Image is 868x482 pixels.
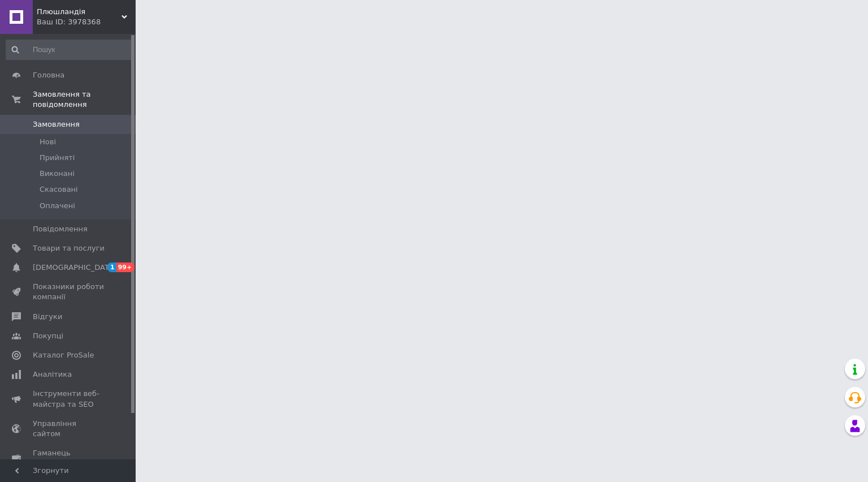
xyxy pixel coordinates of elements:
span: Каталог ProSale [33,350,94,360]
span: Нові [40,137,56,147]
span: Інструменти веб-майстра та SEO [33,389,105,409]
span: Аналітика [33,369,72,380]
span: Замовлення [33,119,80,130]
input: Пошук [6,40,133,60]
span: Відгуки [33,312,62,322]
span: [DEMOGRAPHIC_DATA] [33,262,116,273]
span: Показники роботи компанії [33,282,105,302]
span: Гаманець компанії [33,448,105,468]
span: Товари та послуги [33,243,105,253]
div: Ваш ID: 3978368 [37,17,136,27]
span: Скасовані [40,184,78,195]
span: Прийняті [40,153,75,163]
span: Головна [33,70,64,80]
span: Управління сайтом [33,419,105,439]
span: Замовлення та повідомлення [33,89,136,110]
span: Повідомлення [33,224,88,234]
span: 99+ [116,262,135,272]
span: 1 [107,262,116,272]
span: Оплачені [40,201,75,211]
span: Покупці [33,331,63,341]
span: Плюшландія [37,7,121,17]
span: Виконані [40,169,75,179]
